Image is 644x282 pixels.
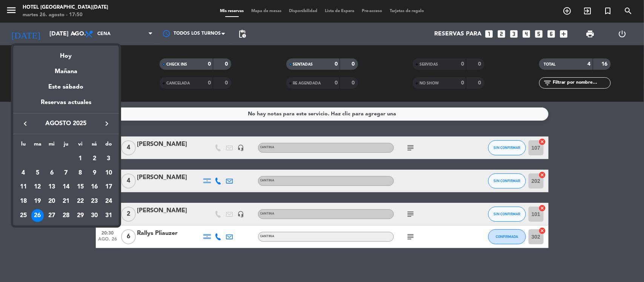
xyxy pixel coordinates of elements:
td: 24 de agosto de 2025 [101,194,116,208]
td: 15 de agosto de 2025 [73,180,88,194]
i: keyboard_arrow_left [21,119,30,128]
td: 31 de agosto de 2025 [101,208,116,223]
button: keyboard_arrow_right [100,119,114,129]
div: 16 [88,181,101,193]
td: 5 de agosto de 2025 [31,166,45,180]
div: 19 [31,195,44,208]
td: 9 de agosto de 2025 [88,166,102,180]
td: 10 de agosto de 2025 [101,166,116,180]
th: miércoles [45,140,59,152]
div: 24 [102,195,115,208]
th: domingo [101,140,116,152]
td: 12 de agosto de 2025 [31,180,45,194]
td: 30 de agosto de 2025 [88,208,102,223]
td: 13 de agosto de 2025 [45,180,59,194]
div: 17 [102,181,115,193]
div: 20 [45,195,58,208]
div: 29 [74,209,87,222]
div: Este sábado [13,77,119,98]
div: Hoy [13,46,119,61]
th: viernes [73,140,88,152]
th: sábado [88,140,102,152]
div: Mañana [13,61,119,77]
div: 5 [31,167,44,179]
div: 22 [74,195,87,208]
td: 3 de agosto de 2025 [101,152,116,166]
th: lunes [16,140,31,152]
td: AGO. [16,152,73,166]
div: 6 [45,167,58,179]
div: 8 [74,167,87,179]
div: 7 [60,167,72,179]
td: 25 de agosto de 2025 [16,208,31,223]
div: 18 [17,195,30,208]
div: 26 [31,209,44,222]
div: 15 [74,181,87,193]
td: 6 de agosto de 2025 [45,166,59,180]
td: 20 de agosto de 2025 [45,194,59,208]
th: jueves [59,140,73,152]
div: 27 [45,209,58,222]
div: Reservas actuales [13,98,119,113]
div: 2 [88,152,101,165]
div: 1 [74,152,87,165]
div: 30 [88,209,101,222]
div: 3 [102,152,115,165]
td: 18 de agosto de 2025 [16,194,31,208]
td: 2 de agosto de 2025 [88,152,102,166]
td: 8 de agosto de 2025 [73,166,88,180]
div: 25 [17,209,30,222]
div: 11 [17,181,30,193]
div: 12 [31,181,44,193]
div: 14 [60,181,72,193]
td: 11 de agosto de 2025 [16,180,31,194]
th: martes [31,140,45,152]
td: 26 de agosto de 2025 [31,208,45,223]
div: 23 [88,195,101,208]
div: 28 [60,209,72,222]
div: 10 [102,167,115,179]
div: 31 [102,209,115,222]
div: 4 [17,167,30,179]
td: 1 de agosto de 2025 [73,152,88,166]
div: 9 [88,167,101,179]
div: 13 [45,181,58,193]
td: 22 de agosto de 2025 [73,194,88,208]
button: keyboard_arrow_left [18,119,32,129]
td: 29 de agosto de 2025 [73,208,88,223]
td: 21 de agosto de 2025 [59,194,73,208]
td: 28 de agosto de 2025 [59,208,73,223]
td: 17 de agosto de 2025 [101,180,116,194]
td: 7 de agosto de 2025 [59,166,73,180]
span: agosto 2025 [32,119,100,129]
td: 19 de agosto de 2025 [31,194,45,208]
td: 16 de agosto de 2025 [88,180,102,194]
div: 21 [60,195,72,208]
td: 14 de agosto de 2025 [59,180,73,194]
td: 27 de agosto de 2025 [45,208,59,223]
td: 4 de agosto de 2025 [16,166,31,180]
td: 23 de agosto de 2025 [88,194,102,208]
i: keyboard_arrow_right [102,119,111,128]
